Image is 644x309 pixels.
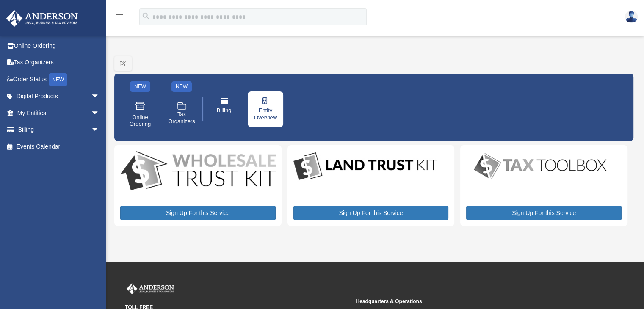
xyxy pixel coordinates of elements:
a: Online Ordering [122,95,158,134]
span: arrow_drop_down [91,105,108,122]
div: NEW [49,73,67,86]
a: Sign Up For this Service [120,206,276,220]
small: Headquarters & Operations [356,297,580,306]
span: Billing [217,107,232,114]
span: arrow_drop_down [91,121,108,139]
a: Digital Productsarrow_drop_down [6,88,108,105]
img: LandTrust_lgo-1.jpg [293,151,437,182]
div: NEW [171,81,192,92]
a: Tax Organizers [6,54,112,71]
img: Anderson Advisors Platinum Portal [125,283,176,294]
i: search [141,11,151,21]
a: menu [114,15,124,22]
i: menu [114,12,124,22]
span: arrow_drop_down [91,88,108,105]
a: Entity Overview [248,91,283,127]
img: Anderson Advisors Platinum Portal [4,10,80,27]
a: My Entitiesarrow_drop_down [6,105,112,121]
img: WS-Trust-Kit-lgo-1.jpg [120,151,276,192]
span: Tax Organizers [168,111,195,125]
img: User Pic [625,11,638,23]
a: Online Ordering [6,37,112,54]
img: taxtoolbox_new-1.webp [466,151,614,181]
div: NEW [130,81,150,92]
span: Entity Overview [254,107,277,121]
a: Tax Organizers [164,95,199,134]
a: Events Calendar [6,138,112,155]
a: Sign Up For this Service [293,206,449,220]
a: Order StatusNEW [6,71,112,88]
a: Billingarrow_drop_down [6,121,112,138]
a: Billing [206,91,242,127]
a: Sign Up For this Service [466,206,622,220]
span: Online Ordering [128,114,152,128]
